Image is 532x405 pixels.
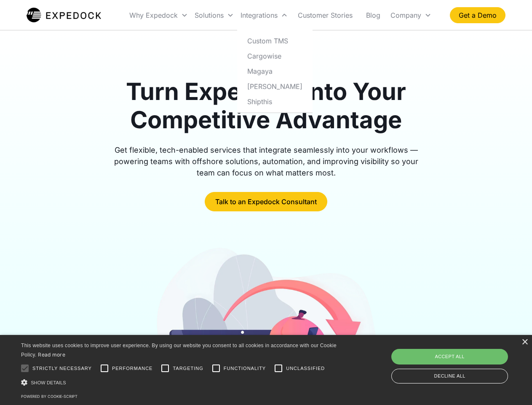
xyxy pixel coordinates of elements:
[27,7,101,24] img: Expedock Logo
[450,7,505,23] a: Get a Demo
[173,365,203,372] span: Targeting
[241,48,309,63] a: Cargowise
[195,11,224,19] div: Solutions
[241,94,309,109] a: Shipthis
[112,365,153,372] span: Performance
[38,351,65,358] a: Read more
[241,33,309,48] a: Custom TMS
[241,63,309,78] a: Magaya
[291,1,359,30] a: Customer Stories
[129,11,178,19] div: Why Expedock
[27,7,101,24] a: home
[387,1,435,30] div: Company
[104,78,428,134] h1: Turn Expedock Into Your Competitive Advantage
[104,144,428,178] div: Get flexible, tech-enabled services that integrate seamlessly into your workflows — powering team...
[31,380,66,385] span: Show details
[359,1,387,30] a: Blog
[286,365,325,372] span: Unclassified
[21,394,78,399] a: Powered by cookie-script
[21,378,340,387] div: Show details
[392,314,532,405] iframe: Chat Widget
[390,11,421,19] div: Company
[21,343,337,358] span: This website uses cookies to improve user experience. By using our website you consent to all coo...
[241,11,278,19] div: Integrations
[126,1,191,30] div: Why Expedock
[205,192,327,211] a: Talk to an Expedock Consultant
[32,365,92,372] span: Strictly necessary
[224,365,266,372] span: Functionality
[191,1,237,30] div: Solutions
[237,30,313,113] nav: Integrations
[241,78,309,94] a: [PERSON_NAME]
[237,1,291,30] div: Integrations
